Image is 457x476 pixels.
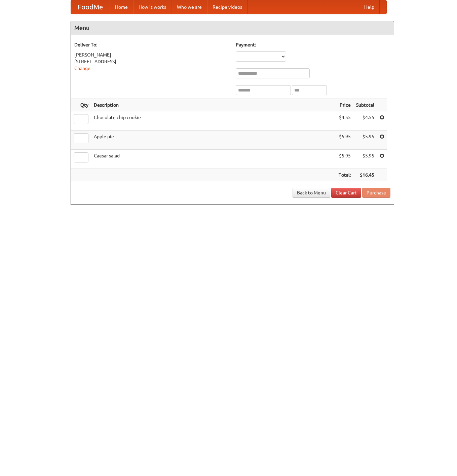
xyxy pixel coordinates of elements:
[74,41,229,48] h5: Deliver To:
[362,188,390,198] button: Purchase
[336,99,353,111] th: Price
[91,150,336,169] td: Caesar salad
[110,0,133,14] a: Home
[91,99,336,111] th: Description
[336,169,353,181] th: Total:
[336,150,353,169] td: $5.95
[133,0,172,14] a: How it works
[71,99,91,111] th: Qty
[91,111,336,131] td: Chocolate chip cookie
[353,111,377,131] td: $4.55
[71,0,110,14] a: FoodMe
[353,131,377,150] td: $5.95
[353,150,377,169] td: $5.95
[336,131,353,150] td: $5.95
[74,66,90,71] a: Change
[293,188,330,198] a: Back to Menu
[336,111,353,131] td: $4.55
[74,51,229,58] div: [PERSON_NAME]
[71,21,394,35] h4: Menu
[74,58,229,65] div: [STREET_ADDRESS]
[207,0,247,14] a: Recipe videos
[359,0,380,14] a: Help
[331,188,361,198] a: Clear Cart
[353,99,377,111] th: Subtotal
[91,131,336,150] td: Apple pie
[353,169,377,181] th: $16.45
[236,41,390,48] h5: Payment:
[172,0,207,14] a: Who we are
